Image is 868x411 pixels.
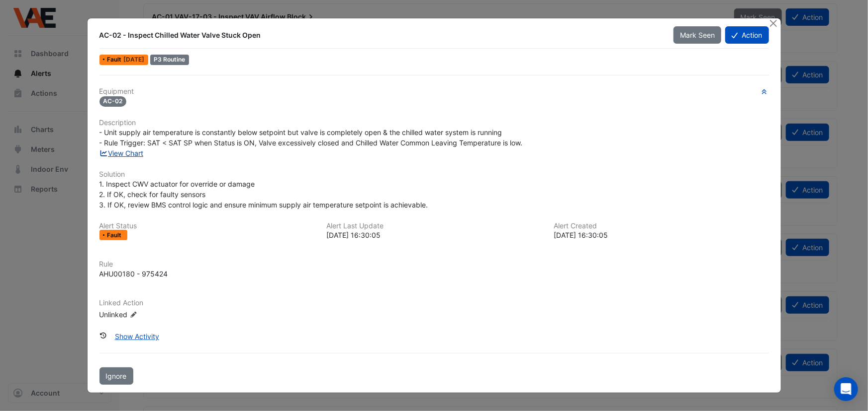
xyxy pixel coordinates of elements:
h6: Alert Status [99,222,315,230]
span: Ignore [106,372,127,380]
span: Tue 19-Aug-2025 16:30 AEST [123,56,144,63]
h6: Rule [99,260,769,269]
span: Fault [107,57,123,63]
div: P3 Routine [150,55,190,65]
span: Fault [107,232,123,238]
div: [DATE] 16:30:05 [554,230,769,240]
div: [DATE] 16:30:05 [326,230,542,240]
button: Action [725,26,769,44]
h6: Description [99,119,769,127]
button: Mark Seen [674,26,721,44]
div: Open Intercom Messenger [834,377,858,401]
h6: Solution [99,170,769,179]
div: Unlinked [99,309,219,320]
span: - Unit supply air temperature is constantly below setpoint but valve is completely open & the chi... [99,128,523,147]
button: Show Activity [108,328,166,345]
span: 1. Inspect CWV actuator for override or damage 2. If OK, check for faulty sensors 3. If OK, revie... [99,180,428,209]
button: Ignore [99,367,133,385]
h6: Alert Last Update [326,222,542,230]
button: Close [769,18,779,29]
div: AHU00180 - 975424 [99,269,168,279]
span: Mark Seen [680,31,715,39]
fa-icon: Edit Linked Action [130,311,137,319]
div: AC-02 - Inspect Chilled Water Valve Stuck Open [99,30,662,40]
a: View Chart [99,149,144,157]
h6: Equipment [99,87,769,96]
span: AC-02 [99,96,127,107]
h6: Alert Created [554,222,769,230]
h6: Linked Action [99,299,769,307]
